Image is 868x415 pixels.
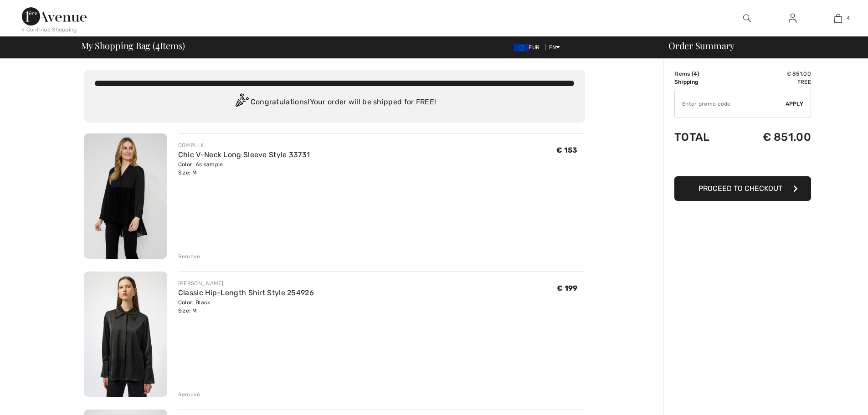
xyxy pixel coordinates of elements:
iframe: PayPal [674,153,811,173]
span: 4 [847,14,850,22]
img: 1ère Avenue [22,7,87,26]
td: € 851.00 [732,70,811,78]
div: Color: As sample Size: M [178,160,310,177]
span: My Shopping Bag ( Items) [81,41,185,50]
div: Order Summary [657,41,863,50]
img: Chic V-Neck Long Sleeve Style 33731 [84,133,167,259]
span: Proceed to Checkout [699,184,782,193]
td: € 851.00 [732,122,811,153]
a: 4 [816,13,860,24]
div: < Continue Shopping [22,26,77,34]
td: Items ( ) [674,70,732,78]
input: Promo code [675,90,786,118]
div: Remove [178,390,200,399]
img: Classic Hip-Length Shirt Style 254926 [84,272,167,397]
span: EUR [514,44,543,51]
button: Proceed to Checkout [674,176,811,201]
span: € 153 [556,146,578,154]
span: € 199 [557,284,578,292]
div: Congratulations! Your order will be shipped for FREE! [95,93,574,112]
div: [PERSON_NAME] [178,279,314,287]
div: Remove [178,252,200,261]
a: Classic Hip-Length Shirt Style 254926 [178,288,314,297]
a: Sign In [781,13,804,24]
img: My Bag [834,13,842,24]
td: Total [674,122,732,153]
span: Apply [786,100,804,108]
img: Euro [514,44,529,51]
div: Color: Black Size: M [178,298,314,315]
img: Congratulation2.svg [232,93,251,112]
a: Chic V-Neck Long Sleeve Style 33731 [178,150,310,159]
span: 4 [693,71,697,77]
span: EN [549,44,560,51]
img: My Info [789,13,796,24]
td: Free [732,78,811,86]
span: 4 [155,39,160,51]
td: Shipping [674,78,732,86]
img: search the website [743,13,751,24]
div: COMPLI K [178,141,310,149]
